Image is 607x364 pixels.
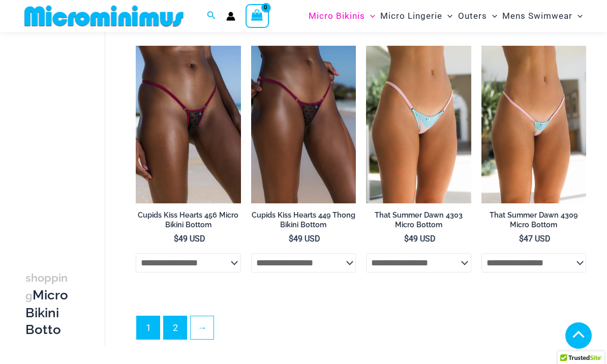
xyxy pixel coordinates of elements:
[378,3,455,29] a: Micro LingerieMenu ToggleMenu Toggle
[306,3,378,29] a: Micro BikinisMenu ToggleMenu Toggle
[456,3,500,29] a: OutersMenu ToggleMenu Toggle
[136,46,240,203] a: Cupids Kiss Hearts 456 Micro 01Cupids Kiss Hearts 323 Underwire Top 456 Micro 06Cupids Kiss Heart...
[500,3,585,29] a: Mens SwimwearMenu ToggleMenu Toggle
[174,234,178,244] span: $
[366,210,471,233] a: That Summer Dawn 4303 Micro Bottom
[136,210,240,233] a: Cupids Kiss Hearts 456 Micro Bikini Bottom
[136,46,240,203] img: Cupids Kiss Hearts 456 Micro 01
[404,234,409,244] span: $
[251,46,356,203] a: Cupids Kiss Hearts 449 Thong 01Cupids Kiss Hearts 323 Underwire Top 449 Thong 05Cupids Kiss Heart...
[191,316,214,339] a: →
[25,269,69,356] h3: Micro Bikini Bottoms
[380,3,442,29] span: Micro Lingerie
[366,46,471,203] a: That Summer Dawn 4303 Micro 01That Summer Dawn 3063 Tri Top 4303 Micro 05That Summer Dawn 3063 Tr...
[481,210,586,229] h2: That Summer Dawn 4309 Micro Bottom
[137,316,160,339] span: Page 1
[174,234,205,244] bdi: 49 USD
[366,46,471,203] img: That Summer Dawn 4303 Micro 01
[25,34,117,237] iframe: TrustedSite Certified
[246,4,269,27] a: View Shopping Cart, empty
[136,210,240,229] h2: Cupids Kiss Hearts 456 Micro Bikini Bottom
[481,46,586,203] img: That Summer Dawn 4309 Micro 02
[251,210,356,233] a: Cupids Kiss Hearts 449 Thong Bikini Bottom
[365,3,375,29] span: Menu Toggle
[25,271,68,302] span: shopping
[458,3,487,29] span: Outers
[164,316,187,339] a: Page 2
[289,234,293,244] span: $
[136,316,586,345] nav: Product Pagination
[481,46,586,203] a: That Summer Dawn 4309 Micro 02That Summer Dawn 4309 Micro 01That Summer Dawn 4309 Micro 01
[309,3,365,29] span: Micro Bikinis
[572,3,583,29] span: Menu Toggle
[366,210,471,229] h2: That Summer Dawn 4303 Micro Bottom
[207,10,216,22] a: Search icon link
[519,234,524,244] span: $
[404,234,436,244] bdi: 49 USD
[251,210,356,229] h2: Cupids Kiss Hearts 449 Thong Bikini Bottom
[487,3,497,29] span: Menu Toggle
[442,3,452,29] span: Menu Toggle
[519,234,551,244] bdi: 47 USD
[481,210,586,233] a: That Summer Dawn 4309 Micro Bottom
[20,5,188,27] img: MM SHOP LOGO FLAT
[289,234,320,244] bdi: 49 USD
[226,12,235,21] a: Account icon link
[305,2,587,31] nav: Site Navigation
[251,46,356,203] img: Cupids Kiss Hearts 449 Thong 01
[502,3,572,29] span: Mens Swimwear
